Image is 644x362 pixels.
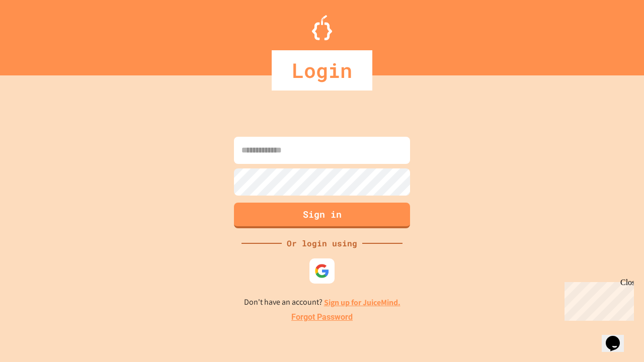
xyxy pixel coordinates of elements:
iframe: chat widget [560,278,634,321]
div: Or login using [282,237,362,249]
img: google-icon.svg [314,263,330,279]
div: Login [272,50,372,90]
p: Don't have an account? [244,296,400,309]
div: Chat with us now!Close [4,4,69,64]
img: Logo.svg [312,15,332,40]
a: Forgot Password [291,311,353,323]
iframe: chat widget [602,322,634,352]
button: Sign in [234,203,410,228]
a: Sign up for JuiceMind. [324,297,400,308]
